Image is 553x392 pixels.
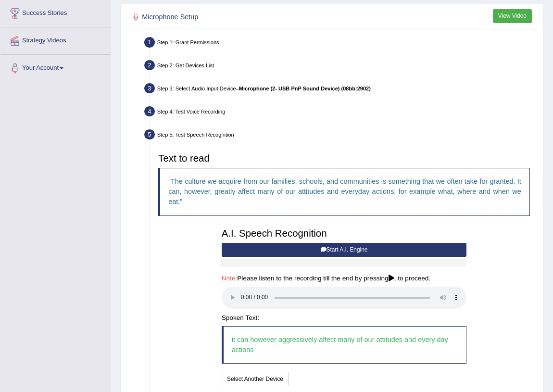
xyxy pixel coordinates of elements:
a: Strategy Videos [0,27,110,51]
div: Step 5: Test Speech Recognition [141,127,540,145]
blockquote: it can however aggressively affect many of our attitudes and every day actions [222,326,466,364]
h4: Please listen to the recording till the end by pressing , to proceed. [222,275,466,282]
q: The culture we acquire from our families, schools, and communities is something that we often tak... [168,177,521,206]
button: Select Another Device [222,372,289,386]
a: Your Account [0,55,110,79]
button: Start A.I. Engine [222,243,466,257]
span: Note: [222,275,238,282]
div: Step 3: Select Audio Input Device [141,81,540,99]
b: Microphone (2- USB PnP Sound Device) (08bb:2902) [239,86,371,91]
button: View Video [493,9,532,23]
h4: Spoken Text: [222,315,466,322]
div: Step 4: Test Voice Recording [141,104,540,122]
h2: Microphone Setup [130,11,380,24]
div: Step 1: Grant Permissions [141,35,540,52]
div: Step 2: Get Devices List [141,58,540,76]
span: – [236,86,371,91]
h3: A.I. Speech Recognition [222,228,466,239]
h3: Text to read [158,153,530,164]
